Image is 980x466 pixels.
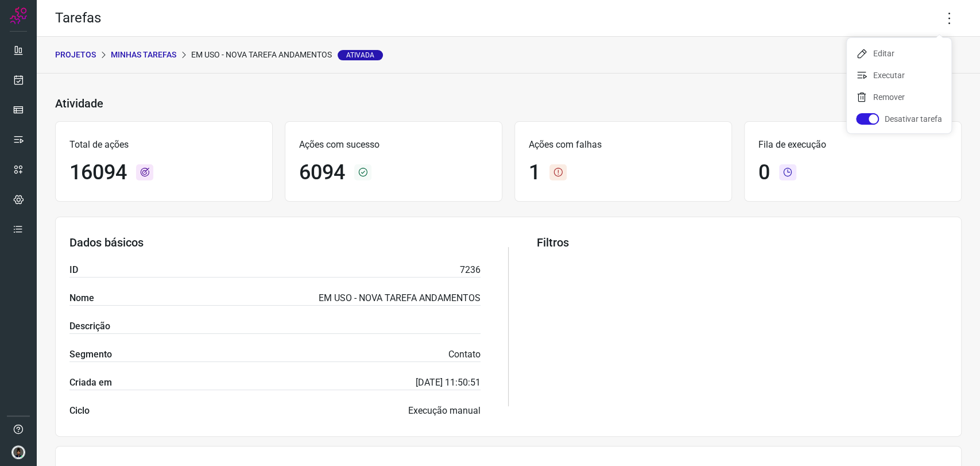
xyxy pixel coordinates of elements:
[69,138,258,152] p: Total de ações
[299,138,488,152] p: Ações com sucesso
[69,291,94,305] label: Nome
[10,7,27,24] img: Logo
[55,10,101,26] h2: Tarefas
[847,66,951,84] li: Executar
[529,138,718,152] p: Ações com falhas
[529,160,540,185] h1: 1
[338,50,383,60] span: Ativada
[299,160,345,185] h1: 6094
[847,110,951,128] li: Desativar tarefa
[111,49,176,61] p: Minhas Tarefas
[319,291,481,305] p: EM USO - NOVA TAREFA ANDAMENTOS
[460,263,481,277] p: 7236
[408,404,481,418] p: Execução manual
[69,319,110,333] label: Descrição
[69,236,481,249] h3: Dados básicos
[448,348,481,361] p: Contato
[847,88,951,106] li: Remover
[55,49,96,61] p: PROJETOS
[69,376,112,390] label: Criada em
[536,236,947,249] h3: Filtros
[11,445,25,459] img: d44150f10045ac5288e451a80f22ca79.png
[69,404,90,418] label: Ciclo
[69,263,78,277] label: ID
[191,49,383,61] p: EM USO - NOVA TAREFA ANDAMENTOS
[416,376,481,390] p: [DATE] 11:50:51
[69,160,127,185] h1: 16094
[758,160,770,185] h1: 0
[55,97,103,110] h3: Atividade
[69,348,112,361] label: Segmento
[847,44,951,63] li: Editar
[758,138,947,152] p: Fila de execução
